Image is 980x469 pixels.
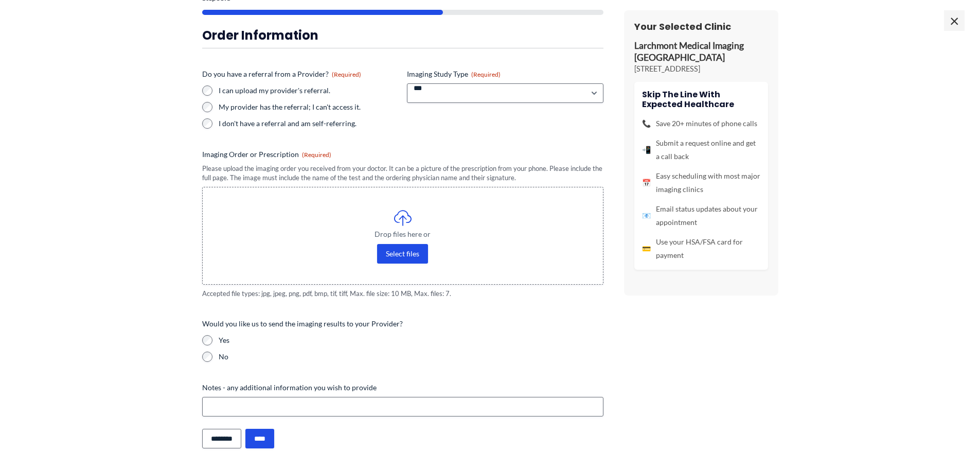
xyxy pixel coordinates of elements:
[634,21,768,32] h3: Your Selected Clinic
[642,117,651,130] span: 📞
[944,10,965,31] span: ×
[202,149,603,160] label: Imaging Order or Prescription
[642,117,760,130] li: Save 20+ minutes of phone calls
[642,235,760,262] li: Use your HSA/FSA card for payment
[219,85,399,96] label: I can upload my provider's referral.
[642,202,760,229] li: Email status updates about your appointment
[302,151,331,159] span: (Required)
[202,69,361,79] legend: Do you have a referral from a Provider?
[202,383,603,393] label: Notes - any additional information you wish to provide
[642,176,651,189] span: 📅
[642,169,760,196] li: Easy scheduling with most major imaging clinics
[202,289,603,299] span: Accepted file types: jpg, jpeg, png, pdf, bmp, tif, tiff, Max. file size: 10 MB, Max. files: 7.
[407,69,603,79] label: Imaging Study Type
[202,27,603,43] h3: Order Information
[634,64,768,74] p: [STREET_ADDRESS]
[642,143,651,157] span: 📲
[642,242,651,255] span: 💳
[202,164,603,183] div: Please upload the imaging order you received from your doctor. It can be a picture of the prescri...
[332,71,361,78] span: (Required)
[642,209,651,222] span: 📧
[219,118,399,129] label: I don't have a referral and am self-referring.
[634,40,768,64] p: Larchmont Medical Imaging [GEOGRAPHIC_DATA]
[219,352,603,362] label: No
[202,319,403,329] legend: Would you like us to send the imaging results to your Provider?
[642,136,760,163] li: Submit a request online and get a call back
[219,102,399,112] label: My provider has the referral; I can't access it.
[219,335,603,345] label: Yes
[223,231,582,238] span: Drop files here or
[377,244,428,264] button: select files, imaging order or prescription(required)
[471,71,501,78] span: (Required)
[642,90,760,109] h4: Skip the line with Expected Healthcare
